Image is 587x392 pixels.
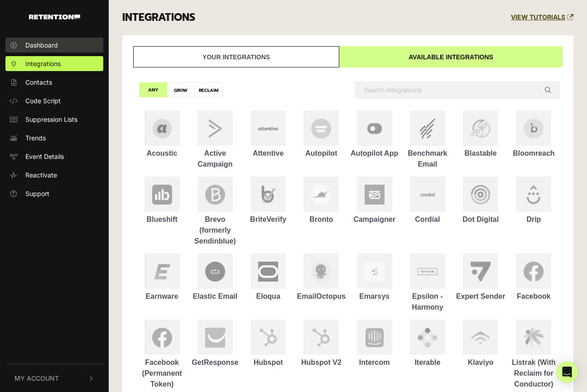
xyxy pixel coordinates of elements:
a: Code Script [5,93,103,108]
a: Klaviyo Klaviyo [454,320,507,368]
div: Elastic Email [188,291,241,302]
span: Code Script [25,96,61,105]
a: Expert Sender Expert Sender [454,253,507,302]
span: Suppression Lists [25,115,77,124]
img: Cordial [418,185,438,205]
a: Facebook (Permanent Token) Facebook (Permanent Token) [135,320,188,390]
img: Autopilot [311,119,331,139]
a: VIEW TUTORIALS [511,14,573,21]
div: Attentive [242,148,295,159]
div: Bronto [295,214,348,225]
a: Eloqua Eloqua [242,253,295,302]
a: Autopilot App Autopilot App [348,110,401,159]
div: BriteVerify [242,214,295,225]
div: Expert Sender [454,291,507,302]
a: Blueshift Blueshift [135,177,188,225]
div: Benchmark Email [401,148,454,170]
img: Hubspot V2 [311,328,331,347]
img: Benchmark Email [418,119,438,139]
div: Autopilot [295,148,348,159]
button: My Account [5,364,103,392]
a: Integrations [5,56,103,71]
div: Blastable [454,148,507,159]
a: Brevo (formerly Sendinblue) Brevo (formerly Sendinblue) [188,177,241,247]
a: EmailOctopus EmailOctopus [295,253,348,302]
img: GetResponse [205,328,225,348]
img: Campaigner [365,185,385,205]
img: Earnware [152,262,172,282]
img: Blueshift [152,185,172,205]
div: Cordial [401,214,454,225]
img: Attentive [258,127,278,130]
input: Search integrations [355,81,560,99]
a: Suppression Lists [5,112,103,127]
img: Emarsys [365,263,385,281]
a: Emarsys Emarsys [348,253,401,302]
a: Facebook Facebook [507,253,560,302]
span: Event Details [25,152,64,161]
a: Autopilot Autopilot [295,110,348,159]
a: Campaigner Campaigner [348,177,401,225]
img: Elastic Email [205,262,225,282]
div: EmailOctopus [295,291,348,302]
a: Reactivate [5,167,103,182]
img: Autopilot App [365,119,385,139]
a: Your integrations [133,46,339,67]
span: Support [25,189,49,198]
a: Acoustic Acoustic [135,110,188,159]
a: Trends [5,130,103,145]
img: Blastable [471,120,491,138]
a: Available integrations [339,46,563,67]
label: GROW [167,82,195,97]
img: Expert Sender [471,262,491,282]
h3: INTEGRATIONS [122,11,195,24]
a: Bronto Bronto [295,177,348,225]
img: Acoustic [152,119,172,139]
span: Integrations [25,59,61,68]
div: Brevo (formerly Sendinblue) [188,214,241,247]
a: Dashboard [5,38,103,53]
a: Epsilon - Harmony Epsilon - Harmony [401,253,454,313]
img: Bronto [311,185,331,205]
img: Bloomreach [524,119,544,139]
label: ANY [139,82,167,97]
div: Facebook (Permanent Token) [135,357,188,390]
div: Intercom [348,357,401,368]
a: Active Campaign Active Campaign [188,110,241,170]
div: Emarsys [348,291,401,302]
div: Bloomreach [507,148,560,159]
img: Dot Digital [471,185,491,205]
span: Dashboard [25,40,58,50]
a: Intercom Intercom [348,320,401,368]
div: Blueshift [135,214,188,225]
div: Eloqua [242,291,295,302]
div: Epsilon - Harmony [401,291,454,313]
img: Active Campaign [205,119,225,139]
div: Listrak (With Reclaim for Conductor) [507,357,560,390]
div: Campaigner [348,214,401,225]
img: Retention.com [29,14,80,19]
a: Drip Drip [507,177,560,225]
img: Brevo (formerly Sendinblue) [205,185,225,205]
a: Hubspot Hubspot [242,320,295,368]
div: GetResponse [188,357,241,368]
a: Attentive Attentive [242,110,295,159]
img: Drip [524,185,544,205]
img: Epsilon - Harmony [418,268,438,275]
a: Earnware Earnware [135,253,188,302]
span: My Account [14,373,59,383]
label: RECLAIM [194,82,222,97]
span: Reactivate [25,170,57,180]
a: Cordial Cordial [401,177,454,225]
div: Dot Digital [454,214,507,225]
img: Facebook [524,262,544,282]
span: Trends [25,133,46,143]
img: EmailOctopus [311,262,331,282]
a: Support [5,186,103,201]
div: Autopilot App [348,148,401,159]
div: Hubspot [242,357,295,368]
div: Hubspot V2 [295,357,348,368]
a: GetResponse GetResponse [188,320,241,368]
div: Klaviyo [454,357,507,368]
img: Intercom [365,328,385,348]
